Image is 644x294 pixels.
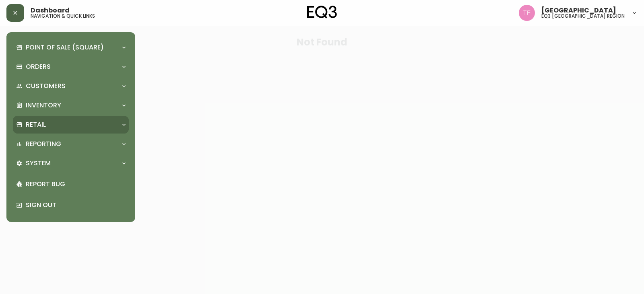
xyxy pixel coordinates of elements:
div: Point of Sale (Square) [13,39,129,56]
p: Report Bug [26,180,126,189]
span: Dashboard [31,7,70,14]
h5: eq3 [GEOGRAPHIC_DATA] region [541,14,625,19]
p: Sign Out [26,201,126,210]
p: Orders [26,62,51,71]
h5: navigation & quick links [31,14,95,19]
img: logo [307,6,337,19]
div: Sign Out [13,195,129,216]
p: Reporting [26,140,61,148]
div: Retail [13,116,129,134]
img: 971393357b0bdd4f0581b88529d406f6 [519,5,535,21]
p: Retail [26,120,46,129]
p: Point of Sale (Square) [26,43,104,52]
p: System [26,159,51,168]
p: Customers [26,82,66,90]
span: [GEOGRAPHIC_DATA] [541,7,616,14]
div: Inventory [13,97,129,114]
div: Orders [13,58,129,76]
div: Report Bug [13,174,129,195]
div: System [13,154,129,172]
div: Customers [13,77,129,95]
div: Reporting [13,135,129,153]
p: Inventory [26,101,61,110]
